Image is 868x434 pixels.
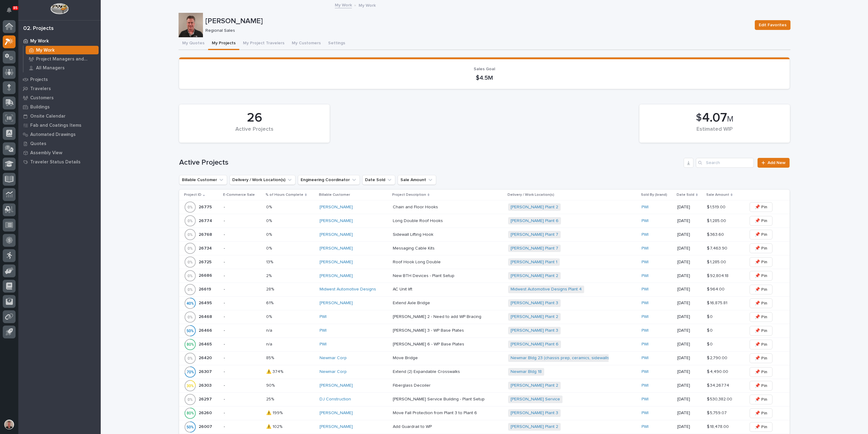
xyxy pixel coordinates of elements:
button: 📌 Pin [750,257,772,267]
a: PWI [642,356,649,361]
a: Quotes [18,139,101,148]
button: Date Sold [362,175,395,185]
p: [DATE] [677,246,702,251]
span: 📌 Pin [755,203,767,211]
a: PWI [642,383,649,388]
p: Assembly View [30,150,62,156]
p: [DATE] [677,232,702,237]
a: All Managers [24,64,101,72]
p: - [224,369,261,374]
a: PWI [642,246,649,251]
a: PWI [320,342,327,347]
p: - [224,314,261,319]
a: Customers [18,93,101,102]
span: 📌 Pin [755,341,767,348]
p: Add Guardrail to WP [393,423,433,429]
p: Projects [30,77,48,82]
p: Move Bridge [393,354,419,361]
a: Fab and Coatings Items [18,121,101,130]
p: 85 [13,6,17,10]
p: - [224,260,261,265]
tr: 2630726307 -⚠️ 374%⚠️ 374% Newmar Corp Extend (2) Expandable CrosswalksExtend (2) Expandable Cros... [179,365,790,379]
p: $ 0 [707,341,714,347]
a: PWI [642,287,649,292]
p: Quotes [30,141,46,147]
tr: 2649526495 -61%61% [PERSON_NAME] Extend Axle BridgeExtend Axle Bridge [PERSON_NAME] Plant 3 PWI [... [179,296,790,310]
p: $ 0 [707,313,714,319]
a: [PERSON_NAME] Plant 1 [511,260,557,265]
a: Traveler Status Details [18,157,101,166]
tr: 2677526775 -0%0% [PERSON_NAME] Chain and Floor HooksChain and Floor Hooks [PERSON_NAME] Plant 2 P... [179,200,790,214]
a: PWI [642,424,649,429]
p: $ 363.60 [707,231,725,237]
a: [PERSON_NAME] [320,273,353,279]
p: [DATE] [677,328,702,333]
p: 26297 [199,396,213,402]
div: Notifications85 [8,7,16,17]
a: [PERSON_NAME] [320,301,353,306]
span: 📌 Pin [755,217,767,224]
p: Project Description [392,191,426,198]
p: 0% [266,203,273,210]
p: 26686 [199,272,213,278]
p: 26775 [199,203,213,210]
tr: 2646826468 -0%0% PWI [PERSON_NAME] 2 - Need to add WP Bracing[PERSON_NAME] 2 - Need to add WP Bra... [179,310,790,324]
tr: 2642026420 -85%85% Newmar Corp Move BridgeMove Bridge Newmar Bldg 23 (chassis prep, ceramics, sid... [179,351,790,365]
p: [DATE] [677,260,702,265]
p: 26465 [199,341,213,347]
span: Edit Favorites [759,21,787,29]
a: PWI [642,301,649,306]
p: $ 4,490.00 [707,368,729,374]
p: Extend (2) Expandable Crosswalks [393,368,461,374]
a: [PERSON_NAME] [320,218,353,224]
p: $ 530,382.00 [707,396,733,402]
p: [PERSON_NAME] Service Building - Plant Setup [393,396,486,402]
p: 26420 [199,354,213,361]
p: Onsite Calendar [30,114,66,119]
a: [PERSON_NAME] Service [511,397,560,402]
a: Newmar Bldg 23 (chassis prep, ceramics, sidewalls) [511,356,610,361]
tr: 2673426734 -0%0% [PERSON_NAME] Messaging Cable KitsMessaging Cable Kits [PERSON_NAME] Plant 7 PWI... [179,241,790,255]
p: Date Sold [677,191,694,198]
p: Project Managers and Engineers [36,57,96,62]
a: [PERSON_NAME] [320,410,353,416]
button: 📌 Pin [750,326,772,336]
a: My Work [18,36,101,46]
p: [DATE] [677,301,702,306]
span: 📌 Pin [755,286,767,293]
button: Settings [324,37,349,50]
a: PWI [642,397,649,402]
p: 61% [266,299,275,306]
p: 26768 [199,231,213,237]
a: [PERSON_NAME] Plant 2 [511,424,558,429]
a: [PERSON_NAME] [320,383,353,388]
p: Sold By (brand) [641,191,667,198]
div: Search [696,158,754,168]
p: Regional Sales [205,28,747,33]
p: $ 2,790.00 [707,354,729,361]
p: Fiberglass Decoiler [393,382,432,388]
p: - [224,287,261,292]
p: $ 0 [707,327,714,333]
p: All Managers [36,65,65,71]
p: 26466 [199,327,213,333]
a: [PERSON_NAME] Plant 3 [511,301,558,306]
button: 📌 Pin [750,202,772,212]
button: Notifications [3,4,16,16]
div: Estimated WIP [650,126,779,139]
div: Active Projects [190,126,319,139]
p: 28% [266,286,275,292]
a: [PERSON_NAME] [320,260,353,265]
p: 0% [266,245,273,251]
p: 0% [266,231,273,237]
button: 📌 Pin [750,381,772,391]
p: 26725 [199,258,213,265]
p: - [224,410,261,416]
a: PWI [642,410,649,416]
span: 📌 Pin [755,396,767,403]
p: 26495 [199,299,213,306]
p: - [224,424,261,429]
button: My Projects [208,37,239,50]
p: [DATE] [677,205,702,210]
a: PWI [642,328,649,333]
